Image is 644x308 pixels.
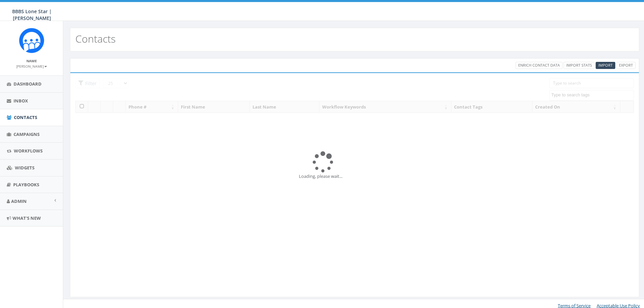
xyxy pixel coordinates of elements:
span: Campaigns [14,131,40,137]
span: Dashboard [14,81,42,87]
span: BBBS Lone Star | [PERSON_NAME] [12,8,52,21]
div: Loading, please wait... [299,173,410,180]
span: Playbooks [13,182,39,188]
a: Import [596,62,615,69]
a: Export [616,62,636,69]
span: Inbox [14,98,28,104]
span: Admin [11,198,27,204]
span: Enrich Contact Data [518,63,560,68]
img: Rally_Corp_Icon_1.png [19,28,44,53]
span: Workflows [14,148,43,154]
span: Widgets [15,165,34,171]
span: CSV files only [598,63,613,68]
span: Contacts [14,114,37,120]
span: Import [598,63,613,68]
a: [PERSON_NAME] [16,63,47,69]
a: Import Stats [564,62,595,69]
small: Name [26,58,37,63]
h2: Contacts [75,33,116,44]
a: Enrich Contact Data [516,62,563,69]
span: What's New [13,215,41,221]
small: [PERSON_NAME] [16,64,47,69]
